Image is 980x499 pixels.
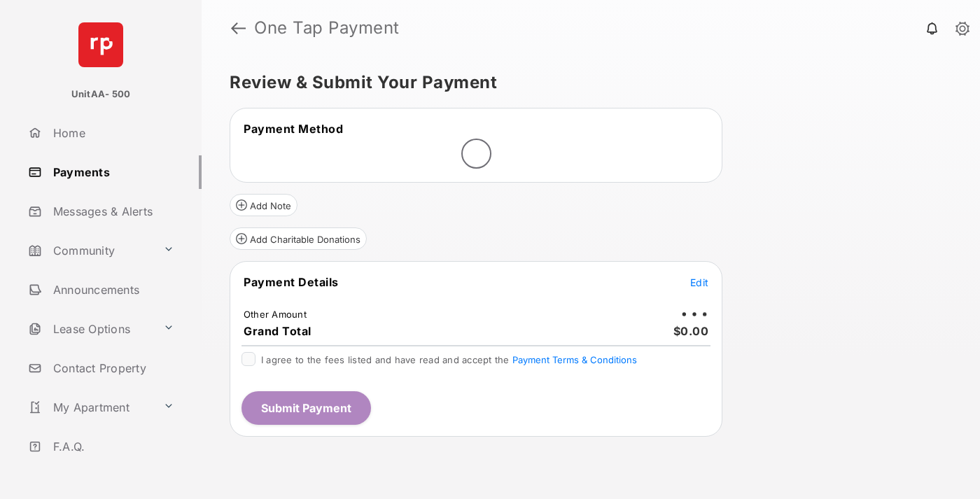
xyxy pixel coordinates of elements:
[243,308,307,321] td: Other Amount
[230,74,941,91] h5: Review & Submit Your Payment
[254,20,400,36] strong: One Tap Payment
[512,354,637,365] button: I agree to the fees listed and have read and accept the
[244,275,339,289] span: Payment Details
[71,87,131,101] p: UnitAA- 500
[261,354,637,365] span: I agree to the fees listed and have read and accept the
[22,430,202,463] a: F.A.Q.
[78,22,123,67] img: svg+xml;base64,PHN2ZyB4bWxucz0iaHR0cDovL3d3dy53My5vcmcvMjAwMC9zdmciIHdpZHRoPSI2NCIgaGVpZ2h0PSI2NC...
[22,116,202,150] a: Home
[22,391,157,424] a: My Apartment
[673,324,709,338] span: $0.00
[22,234,157,267] a: Community
[690,275,708,289] button: Edit
[690,276,708,288] span: Edit
[241,391,371,425] button: Submit Payment
[22,273,202,307] a: Announcements
[230,194,297,216] button: Add Note
[22,155,202,189] a: Payments
[230,227,367,250] button: Add Charitable Donations
[22,312,157,346] a: Lease Options
[244,324,311,338] span: Grand Total
[244,122,343,136] span: Payment Method
[22,195,202,228] a: Messages & Alerts
[22,351,202,385] a: Contact Property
